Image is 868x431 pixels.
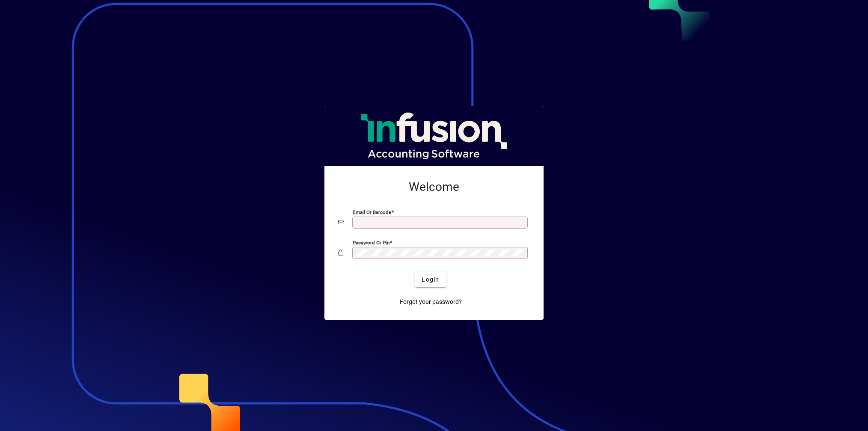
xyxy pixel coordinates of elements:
span: Forgot your password? [400,297,462,306]
a: Forgot your password? [396,294,465,309]
button: Login [415,272,446,287]
span: Login [422,275,439,284]
h2: Welcome [338,180,530,194]
mat-label: Email or Barcode [353,209,391,215]
mat-label: Password or Pin [353,240,389,246]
